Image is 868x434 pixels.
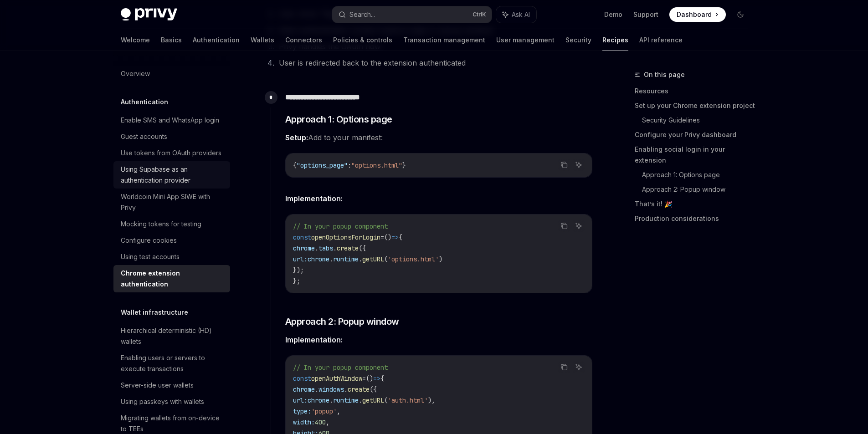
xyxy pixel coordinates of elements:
[733,7,748,22] button: Toggle dark mode
[558,159,570,171] button: Copy the contents from the code block
[293,255,308,263] span: url:
[391,233,399,241] span: =>
[293,222,388,230] span: // In your popup component
[635,128,755,142] a: Configure your Privy dashboard
[359,396,362,404] span: .
[121,396,204,407] div: Using passkeys with wallets
[285,335,343,344] strong: Implementation:
[399,233,402,241] span: {
[573,159,585,171] button: Ask AI
[332,6,492,23] button: Search...CtrlK
[362,374,366,383] span: =
[113,145,230,161] a: Use tokens from OAuth providers
[565,29,591,51] a: Security
[113,350,230,377] a: Enabling users or servers to execute transactions
[285,131,592,144] span: Add to your manifest:
[669,7,726,22] a: Dashboard
[113,216,230,232] a: Mocking tokens for testing
[677,10,712,19] span: Dashboard
[113,265,230,292] a: Chrome extension authentication
[642,113,755,128] a: Security Guidelines
[373,374,380,383] span: =>
[349,9,375,20] div: Search...
[121,8,177,21] img: dark logo
[329,255,333,263] span: .
[121,148,221,158] div: Use tokens from OAuth providers
[113,112,230,128] a: Enable SMS and WhatsApp login
[285,29,322,51] a: Connectors
[573,220,585,232] button: Ask AI
[113,393,230,410] a: Using passkeys with wallets
[642,182,755,197] a: Approach 2: Popup window
[113,161,230,189] a: Using Supabase as an authentication provider
[333,29,392,51] a: Policies & controls
[276,56,593,69] li: User is redirected back to the extension authenticated
[633,10,658,19] a: Support
[121,268,225,290] div: Chrome extension authentication
[333,255,359,263] span: runtime
[113,249,230,265] a: Using test accounts
[635,98,755,113] a: Set up your Chrome extension project
[113,232,230,249] a: Configure cookies
[293,396,308,404] span: url:
[293,385,315,393] span: chrome
[496,6,536,23] button: Ask AI
[344,385,348,393] span: .
[635,142,755,168] a: Enabling social login in your extension
[315,418,326,426] span: 400
[121,380,194,391] div: Server-side user wallets
[380,374,384,383] span: {
[121,29,150,51] a: Welcome
[380,233,384,241] span: =
[315,244,318,252] span: .
[604,10,622,19] a: Demo
[311,407,337,415] span: 'popup'
[293,244,315,252] span: chrome
[403,29,485,51] a: Transaction management
[311,374,362,383] span: openAuthWindow
[337,407,340,415] span: ,
[370,385,377,393] span: ({
[113,377,230,393] a: Server-side user wallets
[297,161,348,169] span: "options_page"
[573,361,585,373] button: Ask AI
[121,131,167,142] div: Guest accounts
[384,396,388,404] span: (
[121,352,225,374] div: Enabling users or servers to execute transactions
[251,29,274,51] a: Wallets
[473,11,486,18] span: Ctrl K
[121,219,201,230] div: Mocking tokens for testing
[348,161,351,169] span: :
[333,396,359,404] span: runtime
[121,251,180,262] div: Using test accounts
[635,197,755,211] a: That’s it! 🎉
[329,396,333,404] span: .
[635,211,755,226] a: Production considerations
[384,255,388,263] span: (
[359,244,366,252] span: ({
[293,363,388,372] span: // In your popup component
[121,164,225,186] div: Using Supabase as an authentication provider
[366,374,373,383] span: ()
[113,66,230,82] a: Overview
[293,266,304,274] span: });
[293,233,311,241] span: const
[193,29,240,51] a: Authentication
[285,113,392,126] span: Approach 1: Options page
[285,315,399,328] span: Approach 2: Popup window
[308,255,329,263] span: chrome
[161,29,182,51] a: Basics
[512,10,530,19] span: Ask AI
[293,161,297,169] span: {
[121,325,225,347] div: Hierarchical deterministic (HD) wallets
[388,255,439,263] span: 'options.html'
[121,97,168,107] h5: Authentication
[285,133,308,142] strong: Setup:
[359,255,362,263] span: .
[337,244,359,252] span: create
[293,407,311,415] span: type:
[602,29,628,51] a: Recipes
[315,385,318,393] span: .
[121,191,225,213] div: Worldcoin Mini App SIWE with Privy
[428,396,435,404] span: ),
